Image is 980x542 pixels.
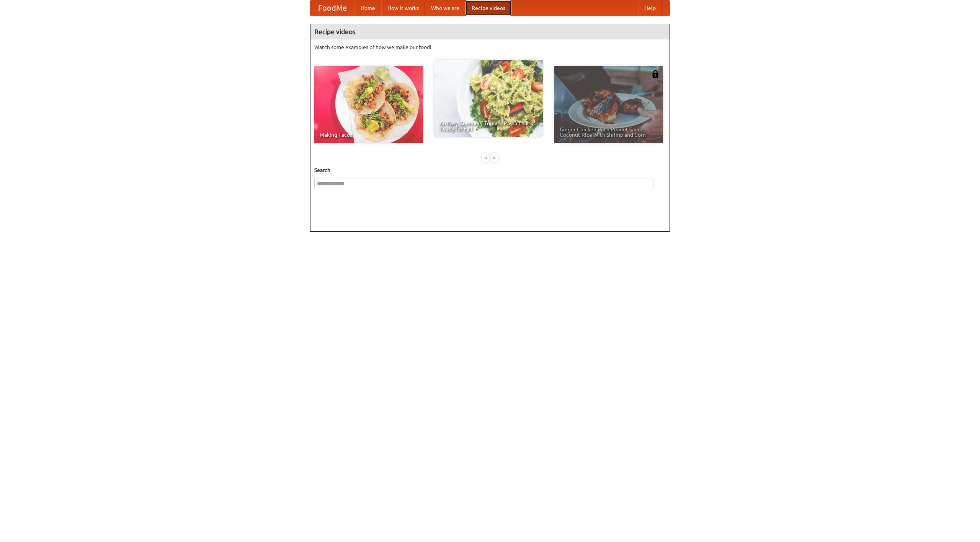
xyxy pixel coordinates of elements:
a: Who we are [425,0,465,16]
a: Making Tacos [314,66,423,143]
h5: Search [314,166,666,174]
span: An Easy, Summery Tomato Pasta That's Ready for Fall [439,121,537,131]
a: How it works [381,0,425,16]
a: Help [638,0,662,16]
div: » [491,153,498,162]
div: « [482,153,489,162]
a: An Easy, Summery Tomato Pasta That's Ready for Fall [434,60,543,137]
a: Home [354,0,381,16]
img: 483408.png [652,70,659,78]
h4: Recipe videos [310,24,670,39]
a: FoodMe [310,0,354,16]
span: Making Tacos [320,132,418,138]
a: Recipe videos [465,0,511,16]
p: Watch some examples of how we make our food! [314,43,666,51]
